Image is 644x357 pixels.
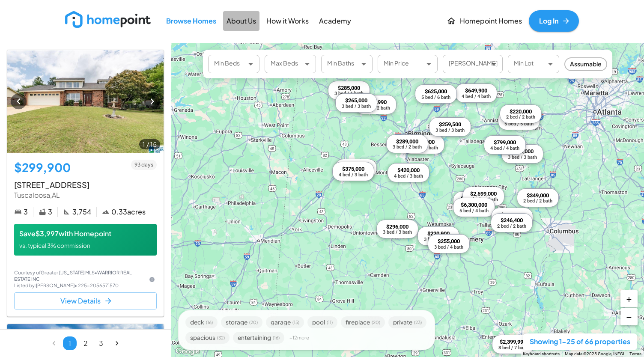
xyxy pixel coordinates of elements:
span: WARRIOR REAL ESTATE INC [14,270,132,281]
span: spacious [190,335,215,341]
button: − [620,308,638,325]
div: $296,000 [383,223,412,230]
p: Showing 1-25 of 66 properties [530,337,630,347]
div: 5 bed / 5 bath [504,122,534,126]
button: Keyboard shortcuts [523,351,560,357]
span: pool [312,319,325,325]
div: 3 bed / 2 bath [393,145,422,149]
div: $799,000 [490,139,519,146]
p: Save $3,997 with Homepoint [19,229,152,239]
div: deck(16) [185,316,218,328]
p: About Us [227,16,256,26]
h5: $299,900 [14,160,71,176]
div: storage(20) [221,316,262,328]
img: Google [173,346,202,357]
div: $246,400 [497,217,526,224]
span: deck [190,319,204,325]
span: private [393,319,412,325]
div: entertaining(16) [233,332,284,344]
img: new_logo_light.png [65,11,151,28]
div: spacious(32) [185,332,230,344]
div: $4,795,000 [459,195,489,202]
div: $285,000 [334,85,364,92]
div: 4 bed / 4 bath [490,146,519,151]
p: 3 [24,207,28,217]
div: fireplace(20) [341,316,385,328]
span: ( 32 ) [217,336,225,340]
div: 3 bed / 2 bath [424,237,453,242]
a: About Us [223,11,259,30]
div: $2,399,999 [498,339,528,345]
span: garage [271,319,291,325]
div: $2,599,000 [469,190,498,197]
div: $649,900 [462,87,491,94]
div: $259,500 [435,121,465,128]
nav: pagination navigation [46,336,125,350]
span: vs. typical 3% commission [19,242,90,249]
button: IDX information is provided exclusively for consumers' personal, non-commercial use and may not b... [147,275,157,284]
div: 2 bed / 2 bath [523,199,552,203]
div: Assumable [564,57,607,71]
div: $420,000 [394,167,423,174]
div: $220,000 [506,108,535,115]
p: Courtesy of Greater [US_STATE] MLS • [14,270,144,282]
button: View Details [14,292,157,309]
button: Go to next page [110,336,124,350]
div: 5 bed / 6 bath [421,95,450,100]
div: $220,900 [424,230,453,237]
span: entertaining [238,335,271,341]
p: How it Works [266,16,309,26]
div: $6,300,000 [459,202,489,208]
button: Go to page 2 [79,336,92,350]
div: 3 bed / 4 bath [434,245,463,250]
a: How it Works [263,11,312,30]
div: 3 bed / 3 bath [383,230,412,235]
div: 4 bed / 5 bath [469,197,498,202]
p: 3,754 [72,207,91,217]
p: Browse Homes [166,16,216,26]
button: page 1 [63,336,77,350]
img: 2216 56th Street [7,50,164,153]
span: storage [226,319,247,325]
div: 5 bed / 4 bath [459,208,489,213]
a: Browse Homes [163,11,220,30]
span: ( 20 ) [249,320,258,324]
p: 0.33 acres [111,207,146,217]
button: + [620,290,638,307]
span: ( 16 ) [273,336,280,340]
p: 3 [48,207,52,217]
a: Homepoint Homes [443,10,525,32]
div: $265,000 [342,97,371,104]
p: Academy [319,16,351,26]
div: 8 bed / 7 bath [498,345,528,350]
span: Map data ©2025 Google, INEGI [565,351,624,356]
span: ( 23 ) [414,320,422,324]
span: Assumable [565,59,606,68]
div: 4 bed / 4 bath [462,94,491,99]
div: 2 bed / 2 bath [506,115,535,119]
span: 93 days [131,161,157,169]
span: ( 15 ) [292,320,299,324]
div: $255,000 [434,238,463,245]
span: + 12 more [289,335,309,340]
a: Open this area in Google Maps (opens a new window) [173,346,202,357]
div: $625,000 [421,88,450,95]
p: Homepoint Homes [460,16,522,26]
p: Tuscaloosa , AL [14,190,157,200]
a: Log In [529,10,579,32]
div: $292,000 [498,211,527,218]
div: 3 bed / 1 bath [334,91,364,96]
div: 2 bed / 2 bath [497,224,526,229]
div: 3 bed / 3 bath [342,104,371,109]
div: 3 bed / 3 bath [435,128,465,133]
a: Academy [316,11,355,30]
div: $349,000 [523,192,552,199]
span: fireplace [346,319,370,325]
span: 1 / 15 [139,140,160,149]
div: private(23) [388,316,426,328]
p: [STREET_ADDRESS] [14,179,157,190]
div: pool(11) [307,316,337,328]
div: garage(15) [266,316,304,328]
span: ( 20 ) [372,320,380,324]
button: Go to page 3 [94,336,108,350]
